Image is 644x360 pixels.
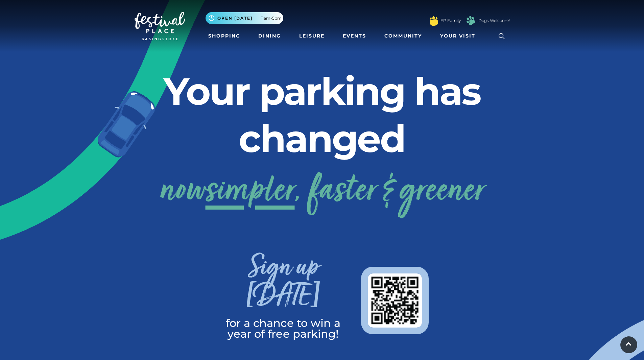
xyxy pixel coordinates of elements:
[217,15,253,21] span: Open [DATE]
[206,165,295,219] span: simpler
[206,30,243,42] a: Shopping
[256,30,284,42] a: Dining
[261,15,282,21] span: 11am-5pm
[382,30,425,42] a: Community
[478,18,510,24] a: Dogs Welcome!
[206,12,283,24] button: Open [DATE] 11am-5pm
[135,68,510,162] h2: Your parking has changed
[340,30,369,42] a: Events
[216,255,351,318] h3: Sign up [DATE]
[216,318,351,339] p: for a chance to win a year of free parking!
[296,30,327,42] a: Leisure
[160,165,484,219] a: nowsimpler, faster & greener
[135,12,185,40] img: Festival Place Logo
[437,30,481,42] a: Your Visit
[440,32,475,40] span: Your Visit
[440,18,461,24] a: FP Family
